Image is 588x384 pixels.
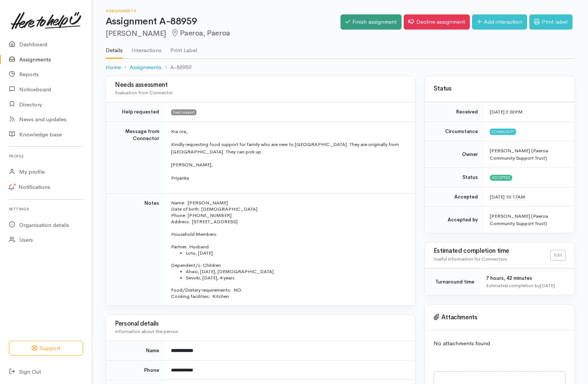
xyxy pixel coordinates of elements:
td: Notes [106,194,165,306]
time: [DATE] [540,282,555,289]
h6: Settings [9,204,83,214]
p: Food/Dietary requirements: NO Cooking facilities: Kitchen [171,287,406,299]
span: Community [490,129,516,135]
td: Accepted [425,187,484,207]
td: Circumstance [425,122,484,141]
span: Accepted [490,175,512,181]
a: Print label [529,14,572,30]
h3: Needs assessment [115,82,406,89]
nav: breadcrumb [106,59,575,76]
time: [DATE] 2:02PM [490,109,523,115]
li: Lotu, [DATE] [186,250,406,256]
td: Help requested [106,102,165,122]
td: Turnaround time [425,269,480,295]
p: Partner: Husband [171,244,406,250]
p: Kia ora, [171,128,406,135]
span: Paeroa, Paeroa [171,28,230,38]
span: Evaluation from Connector [115,89,173,96]
a: Home [106,63,121,72]
td: Message from Connector [106,122,165,194]
p: Name: [PERSON_NAME] Date of birth: [DEMOGRAPHIC_DATA] Phone: [PHONE_NUMBER] [171,200,406,218]
p: Kindly requesting food support for family who are new to [GEOGRAPHIC_DATA]. They are originally f... [171,141,406,155]
span: Useful information for Connectors [434,256,507,262]
span: Information about the person [115,328,178,334]
time: [DATE] 10:17AM [490,194,525,200]
p: Household Members: [171,231,406,237]
li: A-88959 [161,63,191,72]
span: [PERSON_NAME] (Paeroa Community Support Trust) [490,147,548,161]
a: Decline assignment [404,14,470,30]
a: Edit [550,250,565,261]
a: Interactions [131,37,161,58]
p: Priyanka [171,174,406,182]
h6: Assignments [106,9,341,13]
h2: [PERSON_NAME] [106,29,341,38]
h6: Profile [9,151,83,161]
a: Finish assignment [341,14,401,30]
li: Ahasi, [DATE], [DEMOGRAPHIC_DATA] [186,268,406,275]
p: [PERSON_NAME], [171,161,406,169]
td: Phone [106,360,165,380]
h1: Assignment A-88959 [106,16,341,27]
a: Assignments [130,63,161,72]
a: Print Label [170,37,197,58]
span: Food support [171,109,196,115]
h3: Personal details [115,320,406,327]
td: Owner [425,141,484,168]
td: Status [425,168,484,187]
a: Add interaction [472,14,527,30]
p: Dependent/s: Children [171,262,406,268]
a: Details [106,37,123,59]
h3: Estimated completion time [434,248,550,255]
td: Name [106,341,165,361]
td: Accepted by [425,207,484,233]
td: [PERSON_NAME] (Paeroa Community Support Trust) [484,207,574,233]
div: Estimated completion by [486,282,565,289]
h3: Status [434,85,565,92]
h3: Attachments [434,314,565,321]
span: 7 hours, 42 minutes [486,275,532,281]
p: No attachments found [434,339,565,348]
button: Support [9,341,83,356]
p: Address: [STREET_ADDRESS] [171,218,406,225]
td: Received [425,102,484,122]
li: Sevoki, [DATE], 4 years [186,275,406,281]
